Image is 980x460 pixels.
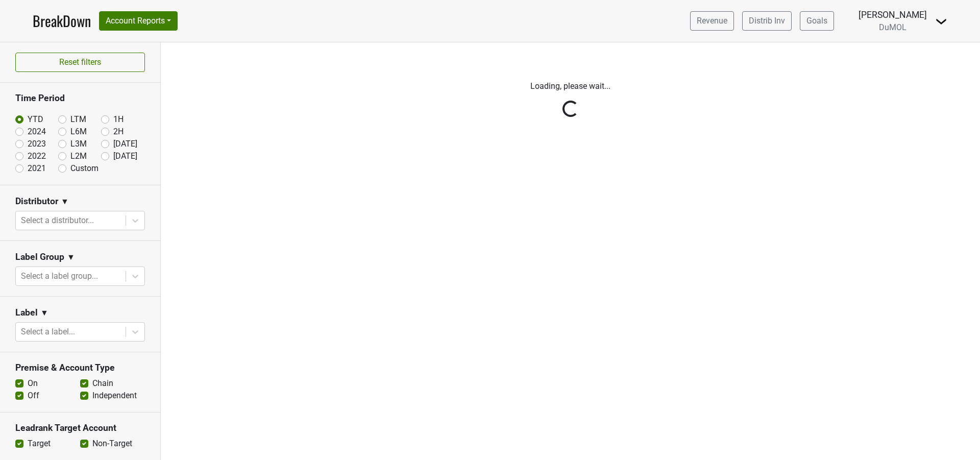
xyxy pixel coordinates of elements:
a: Revenue [690,11,734,31]
a: Distrib Inv [742,11,792,31]
a: BreakDown [33,10,91,32]
span: DuMOL [879,22,906,32]
div: [PERSON_NAME] [859,8,927,21]
a: Goals [800,11,834,31]
img: Dropdown Menu [935,15,947,28]
p: Loading, please wait... [287,80,854,92]
button: Account Reports [99,11,178,31]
